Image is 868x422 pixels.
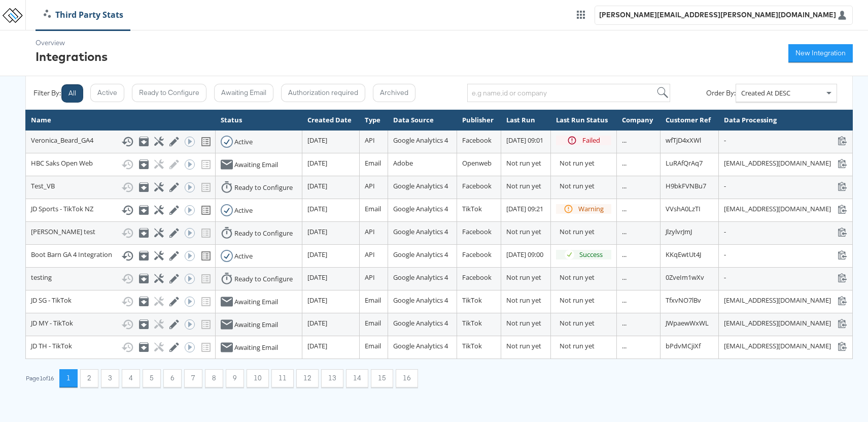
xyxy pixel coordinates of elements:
[501,110,551,131] th: Last Run
[200,204,212,216] svg: View missing tracking codes
[396,369,418,387] button: 16
[506,136,543,145] span: [DATE] 09:01
[25,375,54,382] div: Page 1 of 16
[31,296,210,308] div: JD SG - TikTok
[622,158,627,168] span: ...
[365,273,375,282] span: API
[622,273,627,282] span: ...
[307,296,327,305] span: [DATE]
[234,229,293,238] div: Ready to Configure
[214,84,273,102] button: Awaiting Email
[622,341,627,350] span: ...
[560,296,611,305] div: Not run yet
[205,369,223,387] button: 8
[234,206,253,215] div: Active
[666,250,701,259] span: KKqEwtUt4J
[365,136,375,145] span: API
[622,296,627,305] span: ...
[506,273,541,282] span: Not run yet
[281,84,365,102] button: Authorization required
[506,318,541,328] span: Not run yet
[365,158,381,168] span: Email
[560,158,611,168] div: Not run yet
[393,227,448,236] span: Google Analytics 4
[31,181,210,193] div: Test_VB
[234,320,278,330] div: Awaiting Email
[622,181,627,190] span: ...
[560,318,611,328] div: Not run yet
[666,296,701,305] span: TfxvNO7lBv
[741,88,790,98] span: Created At DESC
[373,84,415,102] button: Archived
[302,110,360,131] th: Created Date
[132,84,206,102] button: Ready to Configure
[365,318,381,328] span: Email
[307,341,327,350] span: [DATE]
[36,38,108,48] div: Overview
[234,137,253,147] div: Active
[307,227,327,236] span: [DATE]
[582,136,600,145] div: Failed
[666,341,701,350] span: bPdvMCjiXf
[724,204,847,214] div: [EMAIL_ADDRESS][DOMAIN_NAME]
[616,110,660,131] th: Company
[666,273,704,282] span: 0ZveIm1wXv
[31,227,210,239] div: [PERSON_NAME] test
[622,136,627,145] span: ...
[143,369,161,387] button: 5
[307,181,327,190] span: [DATE]
[360,110,388,131] th: Type
[271,369,294,387] button: 11
[200,136,212,148] svg: View missing tracking codes
[36,9,131,21] a: Third Party Stats
[163,369,182,387] button: 6
[90,84,124,102] button: Active
[365,227,375,236] span: API
[393,158,413,168] span: Adobe
[31,204,210,216] div: JD Sports - TikTok NZ
[506,204,543,213] span: [DATE] 09:21
[393,136,448,145] span: Google Analytics 4
[719,110,853,131] th: Data Processing
[724,273,847,282] div: -
[393,181,448,190] span: Google Analytics 4
[622,204,627,213] span: ...
[666,136,701,145] span: wfTjD4xXWl
[101,369,119,387] button: 3
[31,136,210,148] div: Veronica_Beard_GA4
[184,369,202,387] button: 7
[393,318,448,328] span: Google Analytics 4
[200,250,212,262] svg: View missing tracking codes
[365,250,375,259] span: API
[365,341,381,350] span: Email
[462,158,492,168] span: Openweb
[31,158,210,171] div: HBC Saks Open Web
[462,273,492,282] span: Facebook
[560,181,611,191] div: Not run yet
[724,250,847,259] div: -
[307,318,327,328] span: [DATE]
[467,84,670,102] input: e.g name,id or company
[578,204,604,214] div: Warning
[234,183,293,192] div: Ready to Configure
[724,227,847,237] div: -
[462,227,492,236] span: Facebook
[393,296,448,305] span: Google Analytics 4
[506,250,543,259] span: [DATE] 09:00
[622,227,627,236] span: ...
[457,110,501,131] th: Publisher
[724,158,847,168] div: [EMAIL_ADDRESS][DOMAIN_NAME]
[365,204,381,213] span: Email
[724,181,847,191] div: -
[393,204,448,213] span: Google Analytics 4
[321,369,343,387] button: 13
[666,318,709,328] span: JWpaewWxWL
[462,181,492,190] span: Facebook
[31,273,210,285] div: testing
[26,110,216,131] th: Name
[215,110,302,131] th: Status
[666,181,706,190] span: H9bkFVNBu7
[33,88,61,98] div: Filter By:
[560,227,611,237] div: Not run yet
[462,136,492,145] span: Facebook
